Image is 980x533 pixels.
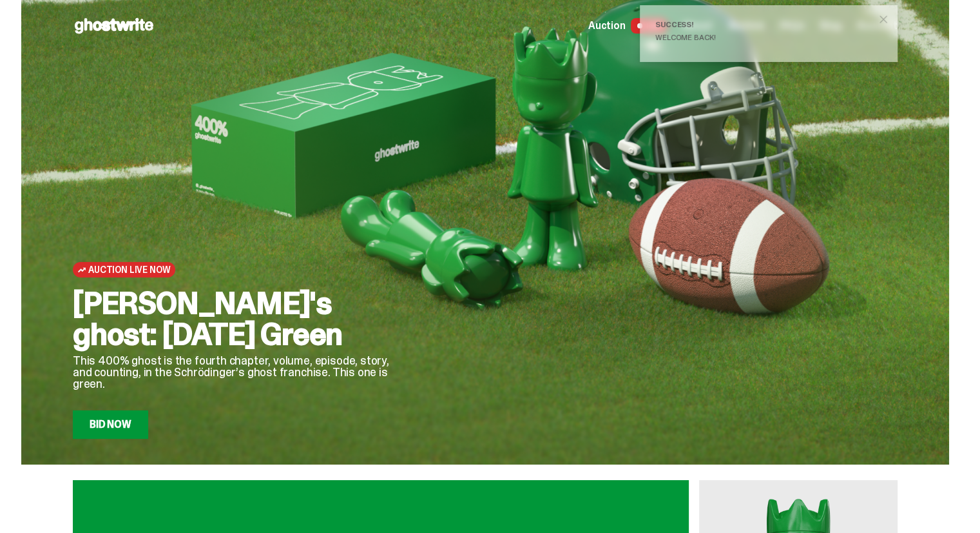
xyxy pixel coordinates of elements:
span: Auction [588,21,626,31]
h2: [PERSON_NAME]'s ghost: [DATE] Green [73,288,408,350]
div: Welcome back! [655,34,872,41]
div: Success! [655,21,872,28]
button: close [872,8,895,31]
a: Auction LIVE [588,18,667,34]
span: Auction Live Now [88,265,170,275]
span: LIVE [631,18,668,34]
p: This 400% ghost is the fourth chapter, volume, episode, story, and counting, in the Schrödinger’s... [73,355,408,390]
a: Bid Now [73,410,148,439]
